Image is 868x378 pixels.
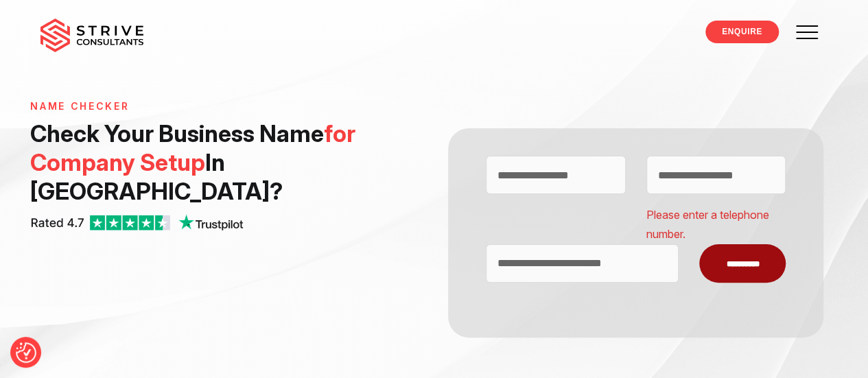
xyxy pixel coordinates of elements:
button: Consent Preferences [16,342,36,363]
span: Please enter a telephone number. [646,205,786,244]
img: Revisit consent button [16,342,36,363]
h6: Name Checker [30,101,418,113]
a: ENQUIRE [705,21,779,43]
img: main-logo.svg [40,19,143,53]
form: Contact form [434,128,838,338]
span: for Company Setup [30,119,355,176]
h1: Check Your Business Name In [GEOGRAPHIC_DATA] ? [30,119,418,206]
